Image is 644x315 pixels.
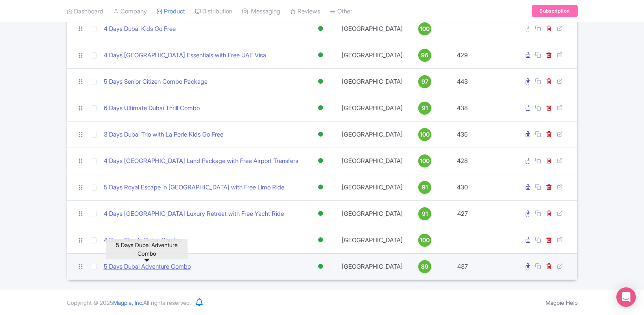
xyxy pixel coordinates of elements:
td: 435 [442,121,483,148]
td: [GEOGRAPHIC_DATA] [337,95,408,121]
a: 100 [411,154,439,167]
div: Open Intercom Messenger [616,287,636,307]
div: Active [317,155,325,167]
div: Active [317,76,325,87]
td: 438 [442,95,483,121]
td: 443 [442,68,483,95]
a: 6 Days Ultimate Dubai Thrill Combo [104,104,200,113]
span: 89 [421,262,428,271]
span: 97 [421,77,428,86]
td: [GEOGRAPHIC_DATA] [337,174,408,200]
a: 97 [411,75,439,88]
td: [GEOGRAPHIC_DATA] [337,227,408,253]
td: 437 [442,253,483,280]
span: 100 [420,24,430,33]
div: Active [317,181,325,193]
a: 5 Days Dubai Adventure Combo [104,262,191,272]
div: Active [317,234,325,246]
a: 96 [411,49,439,62]
a: 4 Days [GEOGRAPHIC_DATA] Essentials with Free UAE Visa [104,51,266,60]
td: [GEOGRAPHIC_DATA] [337,121,408,148]
a: 4 Days Dubai Kids Go Free [104,24,176,34]
td: [GEOGRAPHIC_DATA] [337,253,408,280]
td: [GEOGRAPHIC_DATA] [337,68,408,95]
span: 96 [421,51,428,60]
span: 91 [422,104,428,113]
td: 427 [442,200,483,227]
a: 100 [411,128,439,141]
td: [GEOGRAPHIC_DATA] [337,200,408,227]
td: [GEOGRAPHIC_DATA] [337,15,408,42]
a: 5 Days Royal Escape in [GEOGRAPHIC_DATA] with Free Limo Ride [104,183,284,192]
a: 100 [411,22,439,35]
td: 428 [442,148,483,174]
span: 91 [422,209,428,218]
span: Magpie, Inc. [113,299,143,306]
div: Active [317,128,325,140]
span: 100 [420,156,430,165]
a: 91 [411,102,439,115]
span: 100 [420,130,430,139]
div: Active [317,23,325,35]
div: 5 Days Dubai Adventure Combo [106,239,188,259]
a: 4 Days Simply Dubai Combo [104,236,181,245]
a: 4 Days [GEOGRAPHIC_DATA] Luxury Retreat with Free Yacht Ride [104,209,284,219]
a: 91 [411,207,439,220]
td: 430 [442,174,483,200]
a: 5 Days Senior Citizen Combo Package [104,77,207,87]
div: Active [317,261,325,272]
span: 91 [422,183,428,192]
a: Subscription [532,5,577,17]
a: Magpie Help [546,299,578,306]
div: Active [317,102,325,114]
td: 429 [442,42,483,68]
div: Copyright © 2025 All rights reserved. [62,298,196,307]
td: [GEOGRAPHIC_DATA] [337,148,408,174]
a: 4 Days [GEOGRAPHIC_DATA] Land Package with Free Airport Transfers [104,156,298,166]
a: 89 [411,260,439,273]
a: 91 [411,181,439,194]
a: 3 Days Dubai Trio with La Perle Kids Go Free [104,130,223,139]
span: 100 [420,236,430,245]
div: Active [317,49,325,61]
a: 100 [411,234,439,247]
div: Active [317,208,325,219]
td: [GEOGRAPHIC_DATA] [337,42,408,68]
